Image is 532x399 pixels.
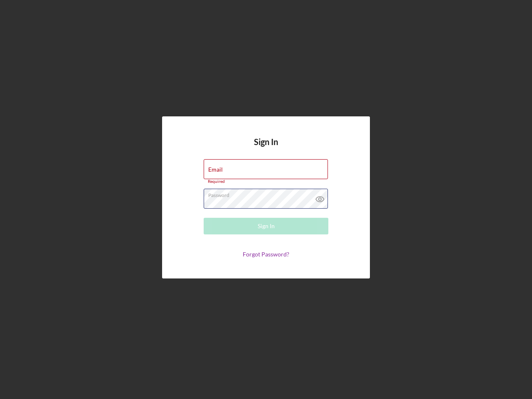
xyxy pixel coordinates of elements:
div: Required [204,179,328,184]
div: Sign In [258,218,275,234]
a: Forgot Password? [243,251,289,258]
label: Password [208,189,328,198]
label: Email [208,166,223,173]
h4: Sign In [254,137,278,159]
button: Sign In [204,218,328,234]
